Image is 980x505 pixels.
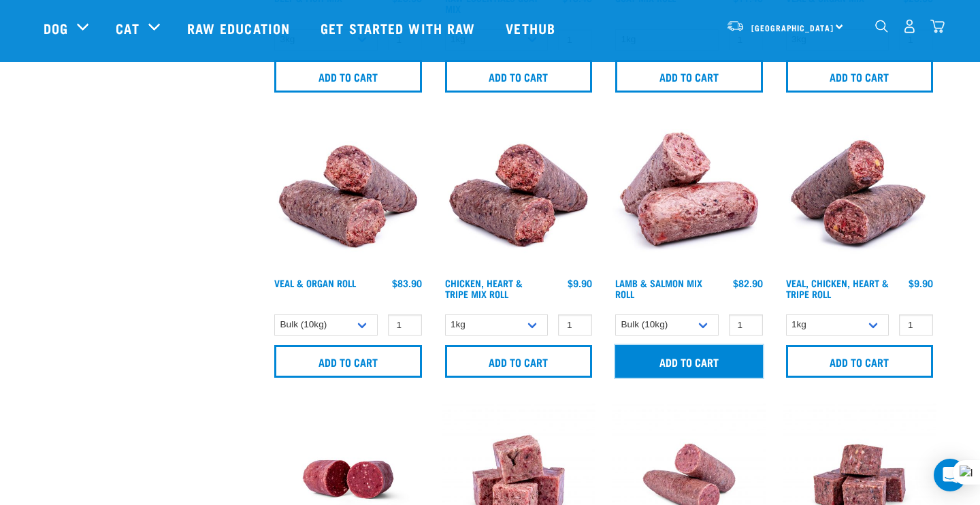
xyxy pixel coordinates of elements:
a: Vethub [492,1,572,55]
img: user.png [902,19,917,33]
span: [GEOGRAPHIC_DATA] [751,25,834,30]
input: 1 [899,314,933,336]
div: $82.90 [733,278,763,289]
a: Chicken, Heart & Tripe Mix Roll [445,280,523,296]
input: Add to cart [274,60,422,93]
img: home-icon-1@2x.png [875,20,888,33]
input: Add to cart [615,60,763,93]
input: 1 [729,314,763,336]
div: Open Intercom Messenger [934,459,966,491]
img: Veal Organ Mix Roll 01 [271,117,425,272]
a: Get started with Raw [307,1,492,55]
div: $83.90 [392,278,422,289]
a: Raw Education [174,1,307,55]
input: Add to cart [786,60,934,93]
input: Add to cart [615,345,763,378]
img: home-icon@2x.png [930,19,945,33]
div: $9.90 [568,278,592,289]
input: 1 [558,314,592,336]
div: $9.90 [909,278,933,289]
input: Add to cart [445,60,593,93]
a: Cat [116,18,139,38]
img: 1261 Lamb Salmon Roll 01 [612,117,766,272]
img: Chicken Heart Tripe Roll 01 [442,117,596,272]
a: Veal & Organ Roll [274,280,356,285]
input: Add to cart [274,345,422,378]
input: 1 [388,314,422,336]
a: Dog [44,18,68,38]
a: Veal, Chicken, Heart & Tripe Roll [786,280,889,296]
img: van-moving.png [726,20,745,32]
input: Add to cart [445,345,593,378]
a: Lamb & Salmon Mix Roll [615,280,702,296]
input: Add to cart [786,345,934,378]
img: 1263 Chicken Organ Roll 02 [783,117,937,272]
